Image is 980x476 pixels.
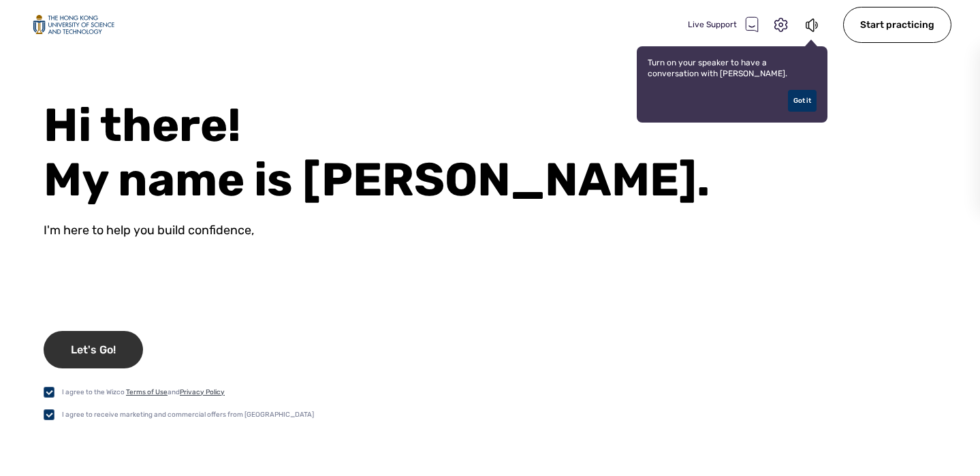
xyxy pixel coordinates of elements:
div: I agree to receive marketing and commercial offers from [GEOGRAPHIC_DATA] [62,409,314,420]
div: Live Support [688,16,759,33]
a: Terms of Use [126,388,168,396]
div: Got it [788,90,817,112]
a: Privacy Policy [180,388,225,396]
div: Hi there! My name is [PERSON_NAME]. [44,98,980,207]
div: Turn on your speaker to have a conversation with [PERSON_NAME]. [637,46,827,123]
div: Let's Go! [44,331,143,368]
div: Start practicing [843,7,951,43]
img: logo [33,15,114,35]
div: I agree to the Wizco and [62,387,225,398]
div: I'm here to help you build confidence, [44,223,254,238]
